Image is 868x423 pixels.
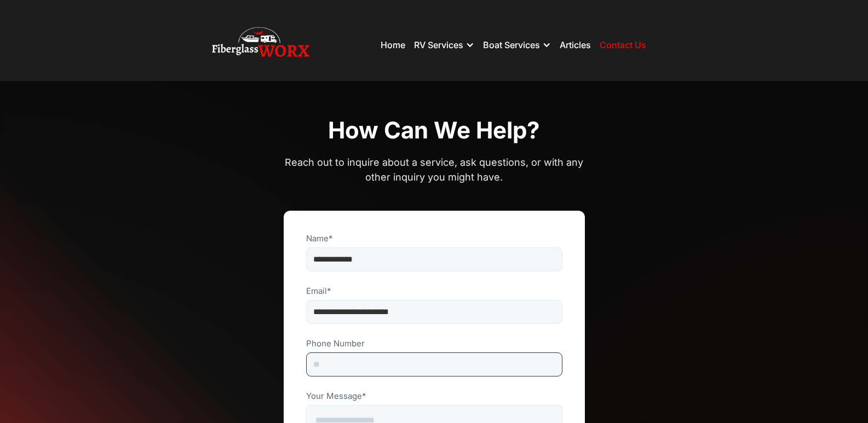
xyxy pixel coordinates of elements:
div: RV Services [414,28,474,61]
a: Home [381,39,405,50]
a: Contact Us [600,39,646,50]
label: Phone Number [306,338,562,349]
label: Name* [306,233,562,244]
div: RV Services [414,39,463,50]
div: Boat Services [483,39,540,50]
label: Email* [306,286,562,297]
h1: How can we help? [328,116,540,145]
label: Your Message* [306,391,562,402]
p: Reach out to inquire about a service, ask questions, or with any other inquiry you might have. [284,155,585,184]
div: Boat Services [483,28,551,61]
a: Articles [560,39,591,50]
